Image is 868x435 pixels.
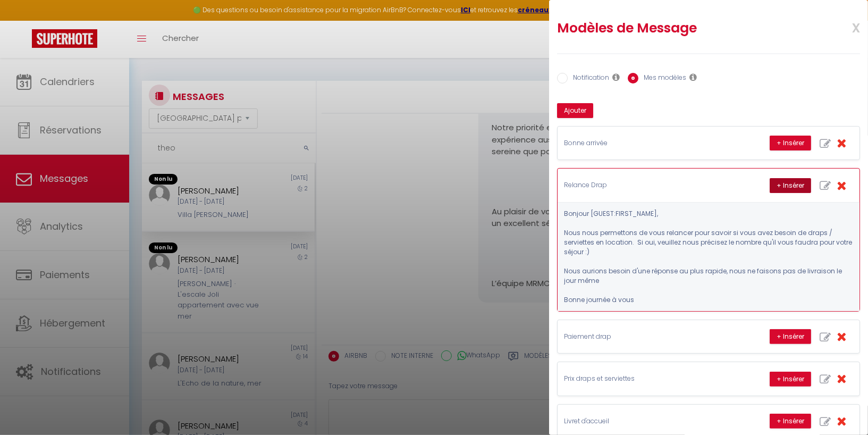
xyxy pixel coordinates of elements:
[770,372,811,387] button: + Insérer
[564,374,723,384] p: Prix draps et serviettes
[557,103,593,118] button: Ajouter
[557,20,805,37] h2: Modèles de Message
[689,73,697,81] i: Les modèles généraux sont visibles par vous et votre équipe
[564,332,723,342] p: Paiement drap
[827,14,860,39] span: x
[770,329,811,344] button: + Insérer
[638,73,686,85] label: Mes modèles
[564,209,853,305] pre: Bonjour [GUEST:FIRST_NAME], Nous nous permettons de vous relancer pour savoir si vous avez besoin...
[770,178,811,193] button: + Insérer
[770,136,811,150] button: + Insérer
[568,73,609,85] label: Notification
[770,414,811,429] button: + Insérer
[9,4,40,36] button: Ouvrir le widget de chat LiveChat
[564,138,723,148] p: Bonne arrivée
[612,73,620,81] i: Les notifications sont visibles par toi et ton équipe
[564,416,723,426] p: Livret d'accueil
[564,180,723,190] p: Relance Drap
